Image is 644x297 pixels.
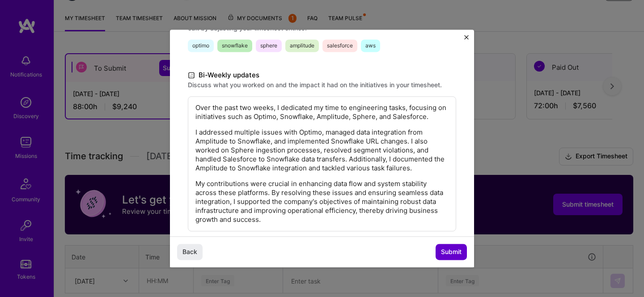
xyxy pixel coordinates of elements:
[195,103,449,121] p: Over the past two weeks, I dedicated my time to engineering tasks, focusing on initiatives such a...
[188,81,456,89] label: Discuss what you worked on and the impact it had on the initiatives in your timesheet.
[285,39,319,52] span: amplitude
[361,39,380,52] span: aws
[182,248,197,257] span: Back
[188,70,195,81] i: icon DocumentBlack
[256,39,282,52] span: sphere
[177,244,203,260] button: Back
[441,248,462,257] span: Submit
[464,35,469,44] button: Close
[188,70,456,81] label: Bi-Weekly updates
[217,39,252,52] span: snowflake
[188,39,214,52] span: optimo
[436,244,467,260] button: Submit
[195,179,449,224] p: My contributions were crucial in enhancing data flow and system stability across these platforms....
[322,39,357,52] span: salesforce
[195,128,449,173] p: I addressed multiple issues with Optimo, managed data integration from Amplitude to Snowflake, an...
